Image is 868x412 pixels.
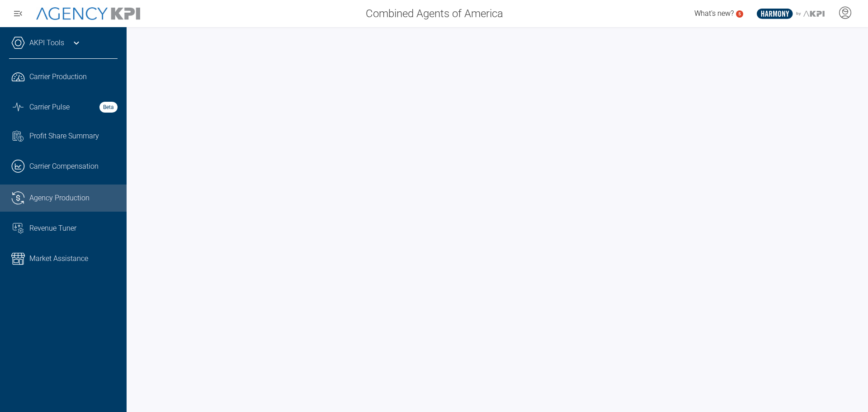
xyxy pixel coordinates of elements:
[29,71,87,82] span: Carrier Production
[736,10,743,18] a: 5
[29,253,88,264] span: Market Assistance
[29,161,99,172] span: Carrier Compensation
[366,5,503,22] span: Combined Agents of America
[29,193,90,204] span: Agency Production
[99,102,118,113] strong: Beta
[738,11,741,16] text: 5
[29,38,64,48] a: AKPI Tools
[29,223,76,234] span: Revenue Tuner
[694,9,734,18] span: What's new?
[29,102,70,113] span: Carrier Pulse
[29,131,99,142] span: Profit Share Summary
[36,7,140,20] img: AgencyKPI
